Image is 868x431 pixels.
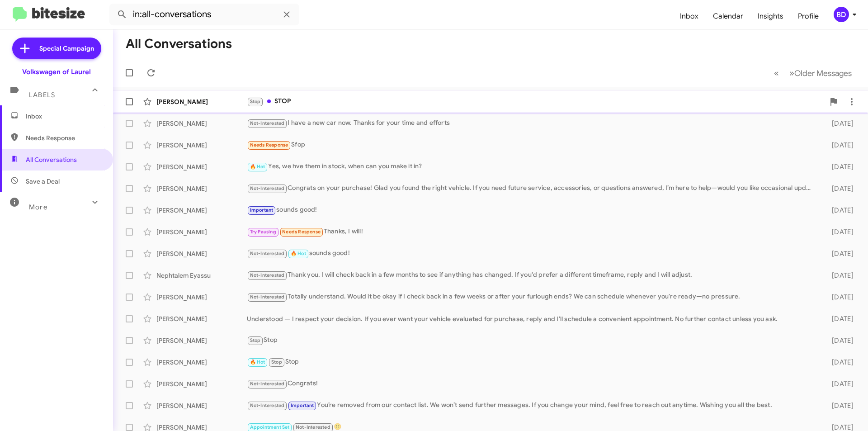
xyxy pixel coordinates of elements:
div: Stop [247,335,817,346]
span: Not-Interested [250,403,285,408]
div: Congrats! [247,379,817,389]
div: [PERSON_NAME] [156,249,247,258]
div: Volkswagen of Laurel [22,67,91,76]
div: Understood — I respect your decision. If you ever want your vehicle evaluated for purchase, reply... [247,314,817,323]
div: [PERSON_NAME] [156,314,247,323]
div: [DATE] [817,249,861,258]
div: [PERSON_NAME] [156,119,247,128]
div: [PERSON_NAME] [156,162,247,171]
span: Not-Interested [250,185,285,191]
span: 🔥 Hot [250,359,265,365]
div: sounds good! [247,248,817,259]
div: [PERSON_NAME] [156,293,247,302]
span: Appointment Set [250,424,290,430]
nav: Page navigation example [769,64,857,82]
span: Inbox [26,112,103,121]
a: Profile [791,3,826,29]
button: Previous [769,64,784,82]
input: Search [109,4,299,25]
div: [DATE] [817,206,861,215]
span: Older Messages [794,68,852,78]
div: [PERSON_NAME] [156,184,247,193]
span: All Conversations [26,155,77,164]
div: [PERSON_NAME] [156,336,247,345]
span: Important [291,403,314,408]
button: Next [784,64,857,82]
span: Stop [250,99,261,104]
span: » [789,67,794,79]
div: Yes, we hve them in stock, when can you make it in? [247,161,817,172]
div: [PERSON_NAME] [156,141,247,150]
span: Stop [250,337,261,343]
div: [PERSON_NAME] [156,206,247,215]
div: [DATE] [817,401,861,410]
span: Not-Interested [250,251,285,256]
span: Not-Interested [296,424,330,430]
span: Important [250,207,274,213]
span: More [29,203,47,211]
span: Stop [271,359,282,365]
span: Not-Interested [250,120,285,126]
div: [DATE] [817,119,861,128]
div: BD [834,7,849,22]
a: Special Campaign [12,38,101,59]
span: Save a Deal [26,177,60,186]
div: Congrats on your purchase! Glad you found the right vehicle. If you need future service, accessor... [247,183,817,194]
div: [PERSON_NAME] [156,227,247,237]
div: [PERSON_NAME] [156,358,247,367]
a: Calendar [706,3,750,29]
div: Thanks, I will! [247,227,817,237]
span: Not-Interested [250,294,285,300]
div: [DATE] [817,293,861,302]
div: Thank you. I will check back in a few months to see if anything has changed. If you'd prefer a di... [247,270,817,280]
span: Not-Interested [250,272,285,278]
div: [DATE] [817,358,861,367]
span: Try Pausing [250,229,276,235]
span: 🔥 Hot [291,251,306,256]
span: Not-Interested [250,381,285,387]
h1: All Conversations [126,37,232,51]
div: [DATE] [817,336,861,345]
span: Needs Response [250,142,288,148]
button: BD [826,7,858,22]
a: Insights [750,3,791,29]
div: [DATE] [817,184,861,193]
div: [DATE] [817,314,861,323]
div: sounds good! [247,205,817,215]
span: Labels [29,91,55,99]
div: Nephtalem Eyassu [156,271,247,280]
div: [PERSON_NAME] [156,401,247,410]
span: Needs Response [282,229,321,235]
span: « [774,67,779,79]
span: Special Campaign [39,44,94,53]
div: I have a new car now. Thanks for your time and efforts [247,118,817,128]
div: [DATE] [817,379,861,388]
div: [DATE] [817,227,861,237]
div: Sfop [247,140,817,150]
div: [DATE] [817,141,861,150]
div: [PERSON_NAME] [156,379,247,388]
div: [DATE] [817,162,861,171]
div: You’re removed from our contact list. We won’t send further messages. If you change your mind, fe... [247,400,817,411]
div: Stop [247,357,817,367]
a: Inbox [673,3,706,29]
div: [DATE] [817,271,861,280]
div: STOP [247,96,825,107]
div: [PERSON_NAME] [156,97,247,106]
div: Totally understand. Would it be okay if I check back in a few weeks or after your furlough ends? ... [247,292,817,302]
span: 🔥 Hot [250,164,265,170]
span: Needs Response [26,133,103,142]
